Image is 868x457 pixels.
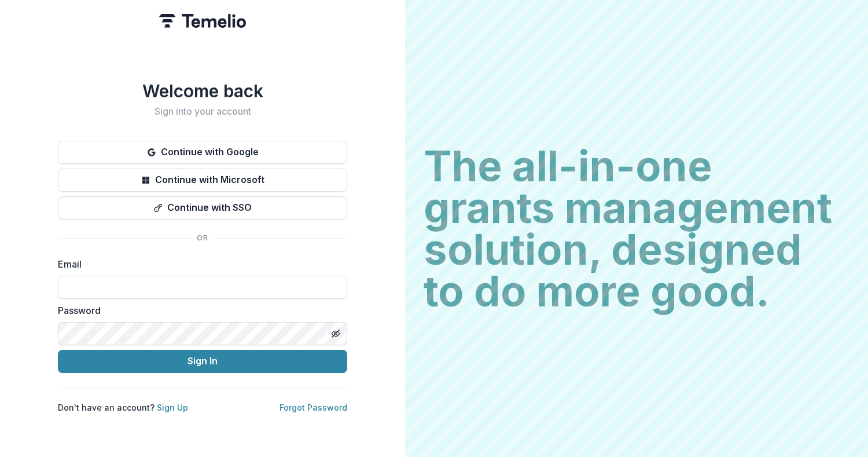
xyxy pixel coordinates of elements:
[159,14,246,28] img: Temelio
[58,196,347,220] button: Continue with SSO
[58,350,347,373] button: Sign In
[157,403,188,412] a: Sign Up
[58,257,340,271] label: Email
[58,169,347,192] button: Continue with Microsoft
[58,81,347,101] h1: Welcome back
[58,141,347,164] button: Continue with Google
[58,304,340,317] label: Password
[326,324,345,343] button: Toggle password visibility
[279,403,347,412] a: Forgot Password
[58,401,188,414] p: Don't have an account?
[58,106,347,117] h2: Sign into your account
